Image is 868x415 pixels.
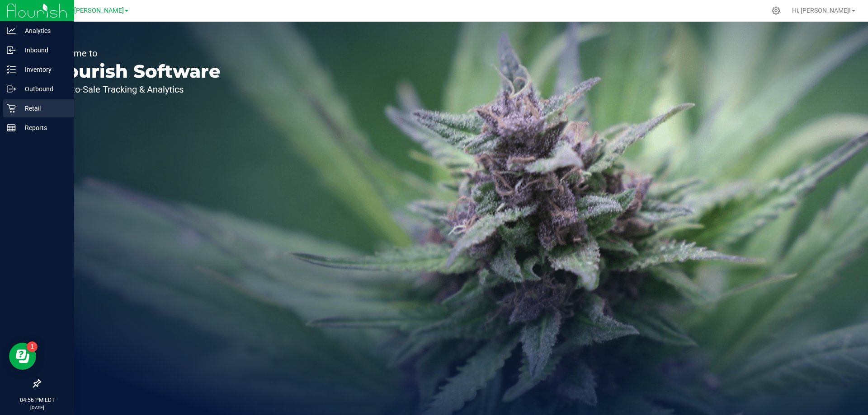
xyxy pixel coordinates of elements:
[7,84,16,93] inline-svg: Outbound
[7,104,16,113] inline-svg: Retail
[7,26,16,35] inline-svg: Analytics
[16,84,70,94] p: Outbound
[57,7,124,14] span: GA1 - [PERSON_NAME]
[16,122,70,133] p: Reports
[16,25,70,36] p: Analytics
[9,343,36,370] iframe: Resource center
[49,62,221,80] p: Flourish Software
[16,103,70,114] p: Retail
[792,7,851,14] span: Hi, [PERSON_NAME]!
[27,341,38,352] iframe: Resource center unread badge
[4,404,70,411] p: [DATE]
[770,6,782,15] div: Manage settings
[16,45,70,56] p: Inbound
[49,49,221,58] p: Welcome to
[7,65,16,74] inline-svg: Inventory
[7,46,16,55] inline-svg: Inbound
[49,85,221,94] p: Seed-to-Sale Tracking & Analytics
[7,123,16,132] inline-svg: Reports
[16,64,70,75] p: Inventory
[4,396,70,404] p: 04:56 PM EDT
